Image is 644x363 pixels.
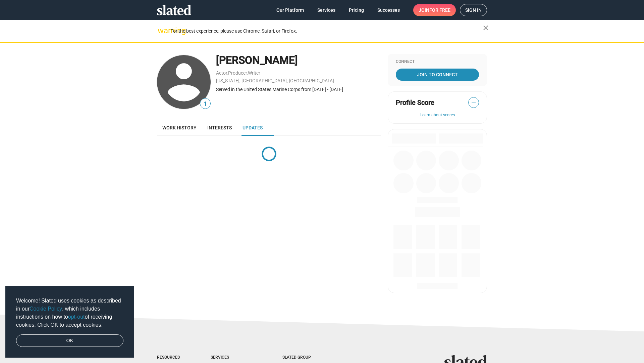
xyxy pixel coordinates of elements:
div: Connect [396,59,479,65]
div: Served in the United States Marine Corps from [DATE] - [DATE] [216,86,381,93]
span: Our Platform [276,4,304,16]
a: Our Platform [271,4,309,16]
a: Pricing [343,4,369,16]
a: Services [312,4,341,16]
a: Work history [157,120,202,136]
div: Resources [157,355,184,360]
a: Sign in [460,4,487,16]
span: Sign in [465,4,482,16]
div: cookieconsent [5,286,134,358]
a: Join To Connect [396,69,479,81]
span: for free [429,4,450,16]
div: [PERSON_NAME] [216,53,381,68]
span: Work history [162,125,197,130]
a: Actor [216,70,227,76]
span: Updates [243,125,263,130]
a: Producer [228,70,247,76]
span: Join To Connect [397,69,478,81]
button: Learn about scores [396,113,479,118]
div: For the best experience, please use Chrome, Safari, or Firefox. [170,27,483,36]
mat-icon: close [482,24,490,32]
a: Joinfor free [413,4,456,16]
a: [US_STATE], [GEOGRAPHIC_DATA], [GEOGRAPHIC_DATA] [216,78,334,83]
a: dismiss cookie message [16,334,123,347]
div: Slated Group [282,355,328,360]
a: Cookie Policy [30,306,62,312]
div: Services [211,355,256,360]
span: , [247,72,248,75]
span: , [227,72,228,75]
a: Writer [248,70,260,76]
a: Successes [372,4,405,16]
span: Services [317,4,335,16]
a: opt-out [68,314,85,320]
span: Interests [207,125,232,130]
span: Pricing [349,4,364,16]
mat-icon: warning [158,27,166,35]
span: Successes [377,4,400,16]
span: Profile Score [396,98,434,107]
span: — [469,98,479,107]
span: Join [419,4,450,16]
a: Updates [237,120,268,136]
span: 1 [200,99,210,109]
a: Interests [202,120,237,136]
span: Welcome! Slated uses cookies as described in our , which includes instructions on how to of recei... [16,297,123,329]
